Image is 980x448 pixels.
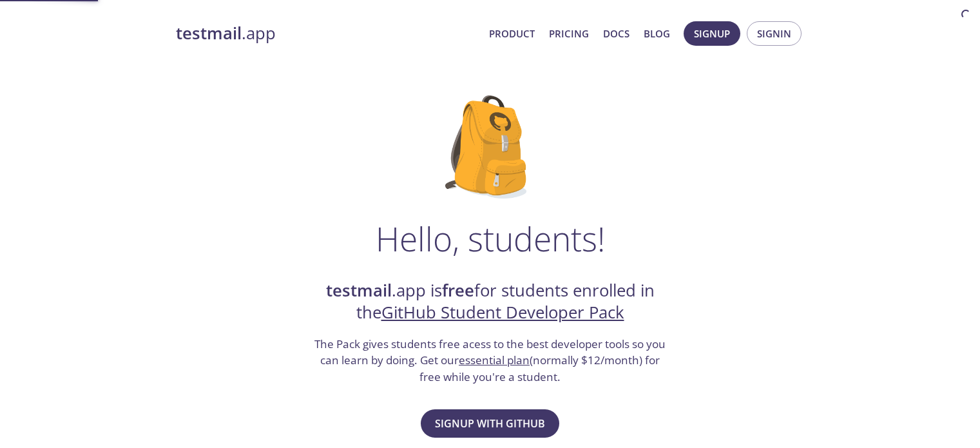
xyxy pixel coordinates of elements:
[489,25,535,42] a: Product
[421,409,559,438] button: Signup with GitHub
[684,21,740,46] button: Signup
[644,25,670,42] a: Blog
[603,25,629,42] a: Docs
[381,301,624,324] a: GitHub Student Developer Pack
[326,279,392,302] strong: testmail
[442,279,474,302] strong: free
[445,95,535,199] img: github-student-backpack.png
[313,280,668,324] h2: .app is for students enrolled in the
[435,414,545,433] span: Signup with GitHub
[757,25,791,42] span: Signin
[694,25,730,42] span: Signup
[459,353,530,367] a: essential plan
[176,23,479,44] a: testmail.app
[549,25,589,42] a: Pricing
[313,336,668,385] h3: The Pack gives students free acess to the best developer tools so you can learn by doing. Get our...
[176,22,242,44] strong: testmail
[376,219,605,258] h1: Hello, students!
[747,21,802,46] button: Signin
